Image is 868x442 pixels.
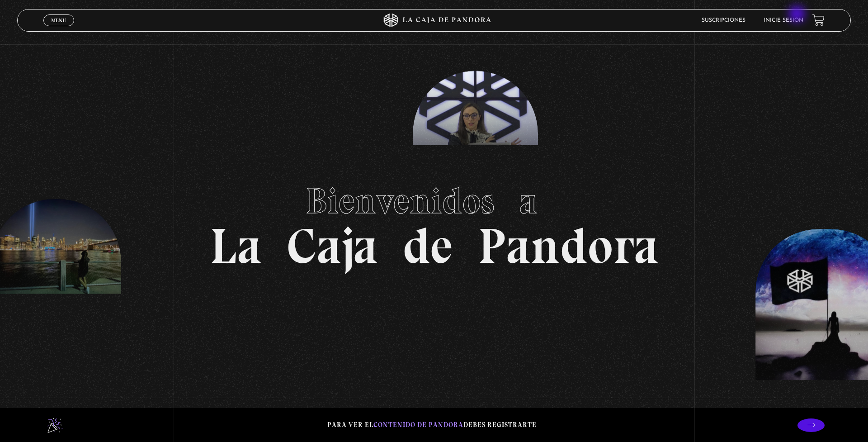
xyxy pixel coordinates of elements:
[702,18,745,23] a: Suscripciones
[812,14,825,26] a: View your shopping cart
[373,421,463,429] span: contenido de Pandora
[51,18,66,23] span: Menu
[210,171,659,271] h1: La Caja de Pandora
[764,18,803,23] a: Inicie sesión
[306,179,562,223] span: Bienvenidos a
[327,419,537,431] p: Para ver el debes registrarte
[48,25,70,31] span: Cerrar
